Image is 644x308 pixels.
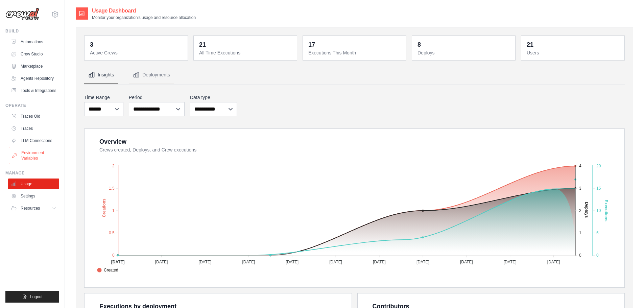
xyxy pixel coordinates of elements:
tspan: [DATE] [155,260,168,264]
p: Monitor your organization's usage and resource allocation [92,15,196,20]
text: Executions [604,200,609,221]
tspan: 1 [112,208,115,213]
tspan: 1 [579,231,581,235]
tspan: 0 [596,253,599,258]
div: Operate [5,103,59,108]
a: Traces [8,123,59,134]
tspan: 4 [579,164,581,168]
text: Deploys [584,202,589,218]
button: Insights [84,66,118,84]
div: 21 [527,40,533,49]
tspan: 10 [596,208,601,213]
span: Resources [21,206,40,211]
h2: Usage Dashboard [92,7,196,15]
dt: Active Crews [90,49,184,56]
tspan: [DATE] [286,260,299,264]
nav: Tabs [84,66,625,84]
a: Settings [8,191,59,202]
tspan: [DATE] [547,260,560,264]
div: Build [5,28,59,34]
tspan: [DATE] [111,260,125,264]
div: 3 [90,40,93,49]
tspan: 2 [579,208,581,213]
dt: All Time Executions [199,49,293,56]
tspan: [DATE] [460,260,473,264]
dt: Executions This Month [308,49,402,56]
label: Data type [190,94,237,101]
tspan: 0 [112,253,115,258]
a: Environment Variables [9,147,60,164]
tspan: 0.5 [109,231,115,235]
tspan: [DATE] [504,260,517,264]
button: Deployments [129,66,174,84]
tspan: 5 [596,231,599,235]
a: Tools & Integrations [8,85,59,96]
text: Creations [102,198,106,217]
div: Manage [5,170,59,176]
div: Overview [99,137,126,146]
dt: Crews created, Deploys, and Crew executions [99,146,616,153]
tspan: [DATE] [199,260,212,264]
tspan: 0 [579,253,581,258]
dt: Deploys [418,49,511,56]
tspan: [DATE] [373,260,386,264]
span: Created [97,267,118,273]
dt: Users [527,49,620,56]
label: Time Range [84,94,123,101]
tspan: [DATE] [329,260,342,264]
tspan: 20 [596,164,601,168]
tspan: 3 [579,186,581,191]
a: Agents Repository [8,73,59,84]
a: Traces Old [8,111,59,122]
a: Automations [8,37,59,47]
div: 8 [418,40,421,49]
tspan: 1.5 [109,186,115,191]
tspan: [DATE] [416,260,429,264]
button: Logout [5,291,59,303]
tspan: 15 [596,186,601,191]
div: 17 [308,40,315,49]
a: Usage [8,179,59,189]
a: Marketplace [8,61,59,72]
tspan: [DATE] [242,260,255,264]
span: Logout [30,294,43,300]
div: 21 [199,40,206,49]
button: Resources [8,203,59,214]
a: LLM Connections [8,135,59,146]
a: Crew Studio [8,49,59,60]
img: Logo [5,8,39,21]
label: Period [129,94,185,101]
tspan: 2 [112,164,115,168]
